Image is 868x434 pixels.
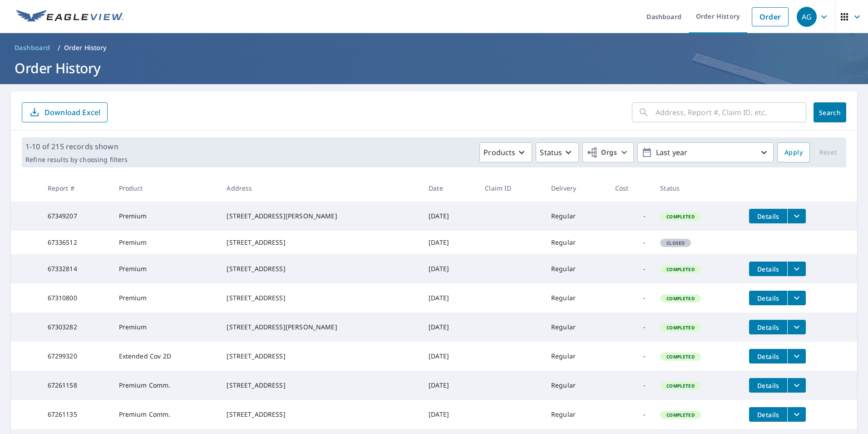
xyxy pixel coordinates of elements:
[25,141,128,152] p: 1-10 of 215 records shown
[608,231,653,254] td: -
[227,238,414,247] div: [STREET_ADDRESS]
[755,294,782,303] span: Details
[749,209,787,223] button: detailsBtn-67349207
[608,371,653,400] td: -
[112,231,220,254] td: Premium
[652,145,759,161] p: Last year
[544,254,608,283] td: Regular
[112,254,220,283] td: Premium
[112,202,220,231] td: Premium
[15,43,50,52] span: Dashboard
[787,407,806,422] button: filesDropdownBtn-67261135
[219,175,421,202] th: Address
[40,254,112,283] td: 67332814
[64,43,107,52] p: Order History
[58,42,60,53] li: /
[653,175,742,202] th: Status
[421,342,478,371] td: [DATE]
[777,142,810,162] button: Apply
[40,313,112,342] td: 67303282
[544,202,608,231] td: Regular
[40,400,112,429] td: 67261135
[661,266,700,273] span: Completed
[755,212,782,221] span: Details
[40,342,112,371] td: 67299320
[755,323,782,332] span: Details
[749,349,787,363] button: detailsBtn-67299320
[421,175,478,202] th: Date
[421,400,478,429] td: [DATE]
[749,262,787,276] button: detailsBtn-67332814
[787,378,806,393] button: filesDropdownBtn-67261158
[661,240,690,246] span: Closed
[787,209,806,223] button: filesDropdownBtn-67349207
[227,212,414,221] div: [STREET_ADDRESS][PERSON_NAME]
[479,142,532,162] button: Products
[544,231,608,254] td: Regular
[11,40,857,55] nav: breadcrumb
[11,40,54,55] a: Dashboard
[608,400,653,429] td: -
[787,320,806,334] button: filesDropdownBtn-67303282
[787,349,806,363] button: filesDropdownBtn-67299320
[587,147,617,158] span: Orgs
[752,7,789,26] a: Order
[112,371,220,400] td: Premium Comm.
[227,352,414,361] div: [STREET_ADDRESS]
[227,381,414,390] div: [STREET_ADDRESS]
[797,7,817,27] div: AG
[821,108,839,117] span: Search
[40,231,112,254] td: 67336512
[22,102,108,122] button: Download Excel
[25,156,128,164] p: Refine results by choosing filters
[112,175,220,202] th: Product
[536,142,579,162] button: Status
[44,107,100,117] p: Download Excel
[661,412,700,418] span: Completed
[608,175,653,202] th: Cost
[227,410,414,419] div: [STREET_ADDRESS]
[112,400,220,429] td: Premium Comm.
[755,352,782,361] span: Details
[227,323,414,332] div: [STREET_ADDRESS][PERSON_NAME]
[544,371,608,400] td: Regular
[608,254,653,283] td: -
[661,383,700,389] span: Completed
[544,342,608,371] td: Regular
[40,175,112,202] th: Report #
[421,202,478,231] td: [DATE]
[755,265,782,273] span: Details
[112,283,220,313] td: Premium
[40,371,112,400] td: 67261158
[814,102,846,122] button: Search
[421,231,478,254] td: [DATE]
[40,202,112,231] td: 67349207
[544,400,608,429] td: Regular
[749,291,787,305] button: detailsBtn-67310800
[608,202,653,231] td: -
[755,410,782,419] span: Details
[661,213,700,220] span: Completed
[749,320,787,334] button: detailsBtn-67303282
[749,378,787,393] button: detailsBtn-67261158
[749,407,787,422] button: detailsBtn-67261135
[11,59,857,77] h1: Order History
[40,283,112,313] td: 67310800
[656,100,806,125] input: Address, Report #, Claim ID, etc.
[787,291,806,305] button: filesDropdownBtn-67310800
[421,283,478,313] td: [DATE]
[421,313,478,342] td: [DATE]
[787,262,806,276] button: filesDropdownBtn-67332814
[16,10,123,24] img: EV Logo
[661,295,700,302] span: Completed
[544,175,608,202] th: Delivery
[637,142,774,162] button: Last year
[661,353,700,360] span: Completed
[784,147,803,158] span: Apply
[540,147,562,158] p: Status
[112,313,220,342] td: Premium
[483,147,515,158] p: Products
[421,254,478,283] td: [DATE]
[661,324,700,331] span: Completed
[544,313,608,342] td: Regular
